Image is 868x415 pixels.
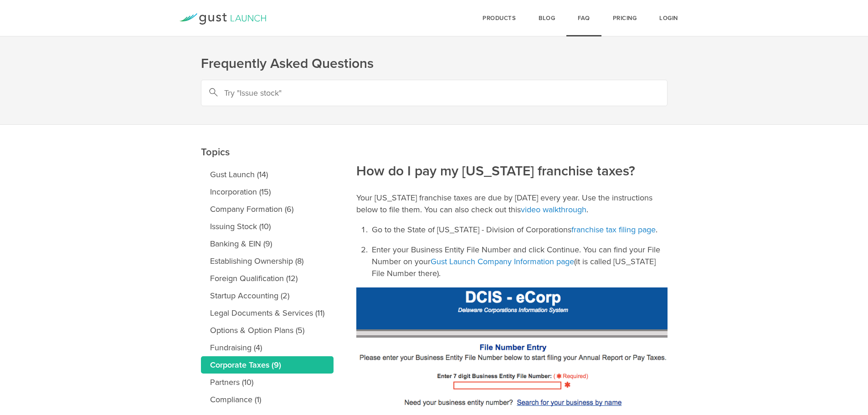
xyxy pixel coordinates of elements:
[356,101,668,180] h2: How do I pay my [US_STATE] franchise taxes?
[201,391,334,408] a: Compliance (1)
[372,244,668,279] p: Enter your Business Entity File Number and click Continue. You can find your File Number on your ...
[201,356,334,374] a: Corporate Taxes (9)
[201,235,334,252] a: Banking & EIN (9)
[521,205,586,215] a: video walkthrough
[201,82,334,161] h2: Topics
[201,55,668,73] h1: Frequently Asked Questions
[201,183,334,200] a: Incorporation (15)
[201,304,334,322] a: Legal Documents & Services (11)
[201,80,668,106] input: Try "Issue stock"
[201,200,334,218] a: Company Formation (6)
[201,339,334,356] a: Fundraising (4)
[201,166,334,183] a: Gust Launch (14)
[201,287,334,304] a: Startup Accounting (2)
[571,225,656,235] a: franchise tax filing page
[201,218,334,235] a: Issuing Stock (10)
[201,252,334,270] a: Establishing Ownership (8)
[201,270,334,287] a: Foreign Qualification (12)
[201,374,334,391] a: Partners (10)
[201,322,334,339] a: Options & Option Plans (5)
[356,192,668,215] p: Your [US_STATE] franchise taxes are due by [DATE] every year. Use the instructions below to file ...
[372,224,668,236] p: Go to the State of [US_STATE] - Division of Corporations .
[431,256,574,266] a: Gust Launch Company Information page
